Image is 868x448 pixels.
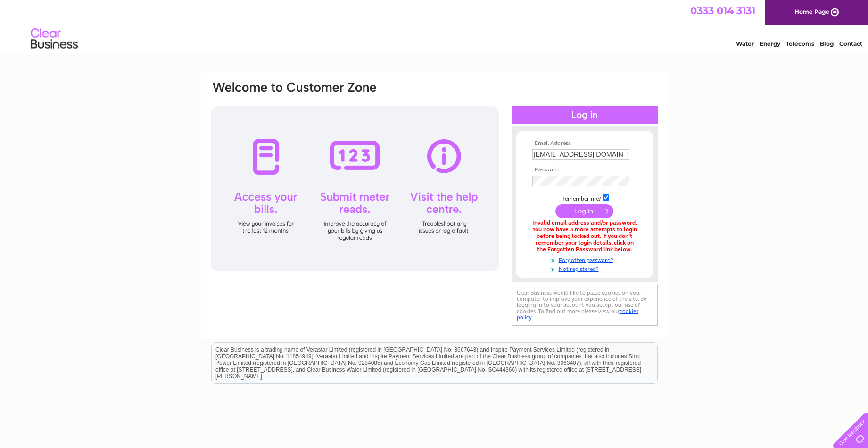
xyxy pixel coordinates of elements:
input: Submit [555,204,613,218]
a: Blog [820,40,834,47]
a: Contact [839,40,862,47]
a: 0333 014 3131 [690,5,755,17]
a: Forgotten password? [532,255,639,264]
th: Password: [530,167,639,173]
div: Clear Business would like to place cookies on your computer to improve your experience of the sit... [512,285,658,326]
th: Email Address: [530,140,639,147]
img: logo.png [30,25,78,53]
a: Energy [760,40,780,47]
a: Telecoms [786,40,814,47]
div: Clear Business is a trading name of Verastar Limited (registered in [GEOGRAPHIC_DATA] No. 3667643... [212,5,657,46]
a: cookies policy [517,308,638,321]
a: Water [736,40,754,47]
div: Invalid email address and/or password. You now have 3 more attempts to login before being locked ... [532,220,637,253]
a: Not registered? [532,264,639,273]
td: Remember me? [530,193,639,203]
